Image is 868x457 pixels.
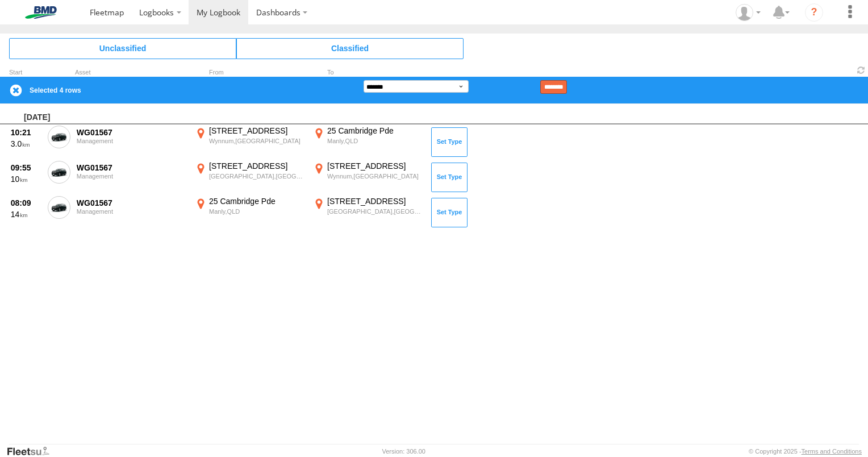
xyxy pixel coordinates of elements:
[327,207,423,215] div: [GEOGRAPHIC_DATA],[GEOGRAPHIC_DATA]
[9,70,43,76] div: Click to Sort
[193,126,307,159] label: Click to View Event Location
[311,70,425,76] div: To
[209,137,305,145] div: Wynnum,[GEOGRAPHIC_DATA]
[209,207,305,215] div: Manly,QLD
[327,196,423,206] div: [STREET_ADDRESS]
[209,196,305,206] div: 25 Cambridge Pde
[77,208,187,215] div: Management
[6,446,59,457] a: Visit our Website
[209,126,305,136] div: [STREET_ADDRESS]
[802,448,862,455] a: Terms and Conditions
[11,174,41,184] div: 10
[382,448,425,455] div: Version: 306.00
[77,138,187,144] div: Management
[193,161,307,194] label: Click to View Event Location
[431,163,468,192] button: Click to Set
[193,196,307,229] label: Click to View Event Location
[311,126,425,159] label: Click to View Event Location
[11,163,41,173] div: 09:55
[327,172,423,180] div: Wynnum,[GEOGRAPHIC_DATA]
[11,6,70,19] img: bmd-logo.svg
[77,173,187,180] div: Management
[77,163,187,173] div: WG01567
[193,70,307,76] div: From
[805,3,823,22] i: ?
[327,161,423,171] div: [STREET_ADDRESS]
[9,84,23,97] label: Clear Selection
[854,65,868,76] span: Refresh
[311,161,425,194] label: Click to View Event Location
[327,126,423,136] div: 25 Cambridge Pde
[11,139,41,149] div: 3.0
[77,127,187,138] div: WG01567
[311,196,425,229] label: Click to View Event Location
[11,209,41,219] div: 14
[327,137,423,145] div: Manly,QLD
[9,38,236,59] span: Click to view Unclassified Trips
[431,127,468,157] button: Click to Set
[209,161,305,171] div: [STREET_ADDRESS]
[77,198,187,208] div: WG01567
[75,70,189,76] div: Asset
[209,172,305,180] div: [GEOGRAPHIC_DATA],[GEOGRAPHIC_DATA]
[749,448,862,455] div: © Copyright 2025 -
[732,4,765,21] div: Matt Beggs
[431,198,468,227] button: Click to Set
[236,38,464,59] span: Click to view Classified Trips
[11,198,41,208] div: 08:09
[11,127,41,138] div: 10:21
